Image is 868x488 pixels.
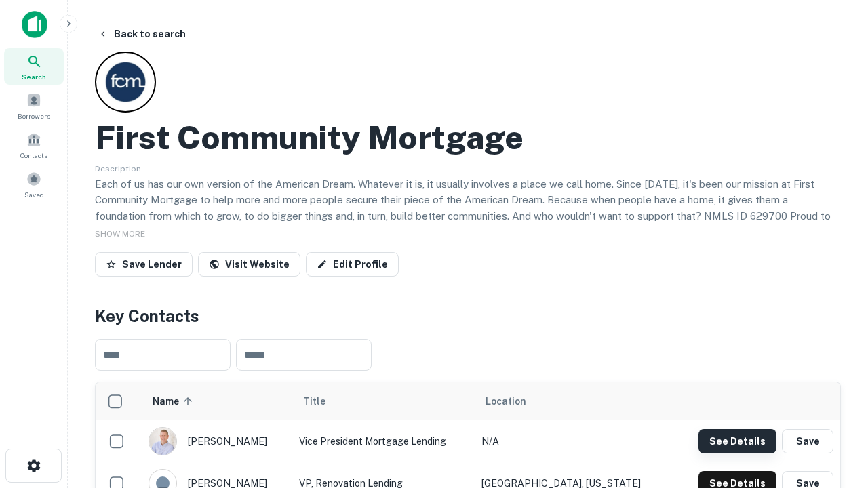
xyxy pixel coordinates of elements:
[4,87,64,124] a: Borrowers
[4,166,64,203] a: Saved
[698,429,776,453] button: See Details
[18,110,50,121] span: Borrowers
[95,118,524,157] h2: First Community Mortgage
[20,150,47,161] span: Contacts
[149,428,176,455] img: 1520878720083
[4,127,64,163] a: Contacts
[95,229,145,239] span: SHOW MORE
[95,164,141,174] span: Description
[95,252,193,277] button: Save Lender
[142,382,292,420] th: Name
[153,393,197,409] span: Name
[95,304,841,328] h4: Key Contacts
[782,429,833,453] button: Save
[292,420,475,462] td: Vice President Mortgage Lending
[198,252,300,277] a: Visit Website
[486,393,526,409] span: Location
[22,11,47,38] img: capitalize-icon.png
[303,393,343,409] span: Title
[4,48,64,85] a: Search
[24,189,44,200] span: Saved
[149,427,285,455] div: [PERSON_NAME]
[92,22,191,46] button: Back to search
[800,380,868,445] iframe: Chat Widget
[95,176,841,240] p: Each of us has our own version of the American Dream. Whatever it is, it usually involves a place...
[292,382,475,420] th: Title
[22,71,46,82] span: Search
[475,382,671,420] th: Location
[306,252,399,277] a: Edit Profile
[475,420,671,462] td: N/A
